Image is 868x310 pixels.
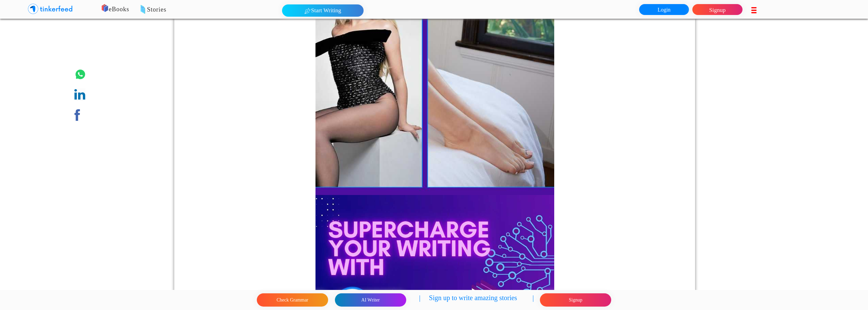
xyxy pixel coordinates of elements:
[540,293,611,307] button: Signup
[74,68,86,80] img: whatsapp.png
[639,4,689,15] a: Login
[282,4,364,17] button: Start Writing
[92,5,474,14] p: eBooks
[692,4,742,15] a: Signup
[257,293,328,307] button: Check Grammar
[419,293,534,307] p: | Sign up to write amazing stories |
[119,5,501,15] p: Stories
[335,293,406,307] button: AI Writer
